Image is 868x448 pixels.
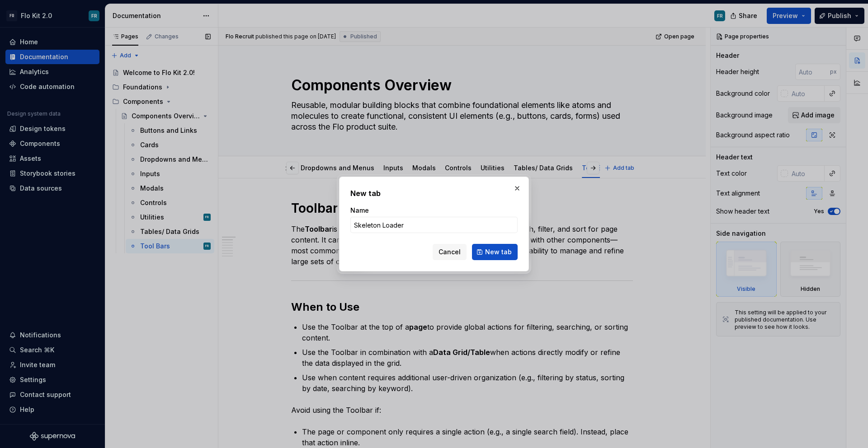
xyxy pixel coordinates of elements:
[485,247,512,257] span: New tab
[439,247,461,257] span: Cancel
[350,188,518,199] h2: New tab
[433,244,467,260] button: Cancel
[350,206,369,215] label: Name
[472,244,518,260] button: New tab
